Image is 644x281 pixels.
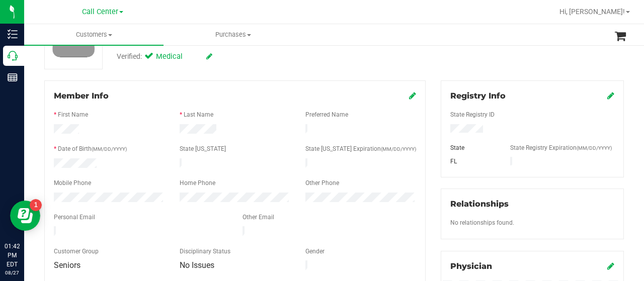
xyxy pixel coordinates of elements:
span: (MM/DD/YYYY) [381,146,416,152]
label: First Name [58,110,88,119]
label: Last Name [184,110,213,119]
p: 01:42 PM EDT [5,242,20,269]
inline-svg: Inventory [8,29,18,39]
div: Verified: [117,51,212,62]
p: 08/27 [5,269,20,276]
div: FL [443,157,503,166]
inline-svg: Reports [8,72,18,82]
label: Mobile Phone [54,178,91,188]
span: (MM/DD/YYYY) [577,145,612,151]
span: (MM/DD/YYYY) [92,146,127,152]
span: Seniors [54,260,80,270]
span: Member Info [54,91,109,101]
a: Customers [24,24,164,45]
span: Relationships [450,199,509,209]
label: Home Phone [180,178,215,188]
iframe: Resource center [10,201,40,231]
label: Personal Email [54,213,95,222]
iframe: Resource center unread badge [30,199,42,211]
label: State [US_STATE] [180,144,226,153]
span: Physician [450,261,492,271]
span: Call Center [82,8,118,16]
span: Purchases [164,30,302,39]
label: Customer Group [54,247,99,256]
span: Medical [156,51,196,62]
label: No relationships found. [450,218,514,227]
span: Registry Info [450,91,506,101]
div: State [443,143,503,152]
span: Customers [24,30,164,39]
inline-svg: Call Center [8,51,18,61]
span: No Issues [180,260,214,270]
label: Preferred Name [305,110,348,119]
label: Other Phone [305,178,339,188]
label: Other Email [243,213,274,222]
label: Disciplinary Status [180,247,230,256]
a: Purchases [164,24,303,45]
label: Gender [305,247,325,256]
label: State [US_STATE] Expiration [305,144,416,153]
label: State Registry Expiration [510,143,612,152]
label: Date of Birth [58,144,127,153]
label: State Registry ID [450,110,495,119]
span: Hi, [PERSON_NAME]! [559,8,625,16]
